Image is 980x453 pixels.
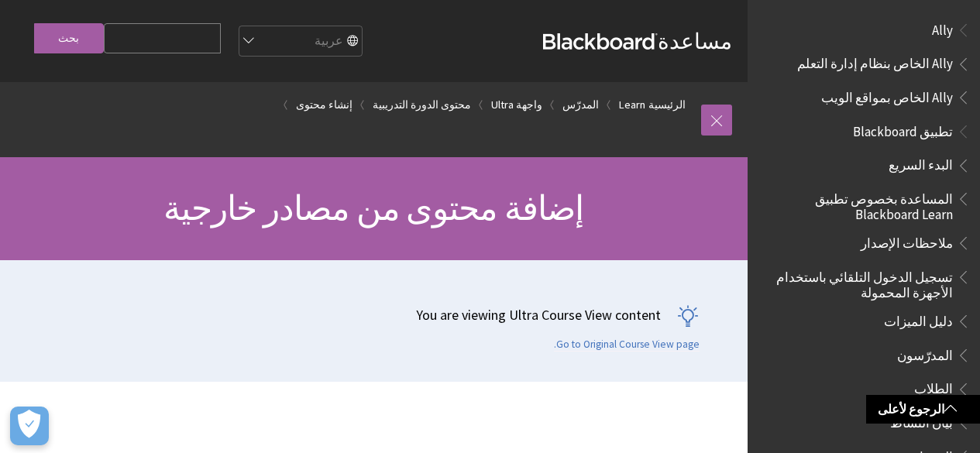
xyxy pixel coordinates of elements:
a: Go to Original Course View page. [554,338,700,352]
strong: Blackboard [543,33,658,50]
a: المدرّس [562,95,599,115]
span: المدرّسون [897,342,953,363]
a: Learn [619,95,645,115]
a: محتوى الدورة التدريبية [373,95,471,115]
a: الرئيسية [648,95,686,115]
a: إنشاء محتوى [296,95,352,115]
a: مساعدةBlackboard [543,27,732,55]
span: دليل الميزات [884,308,953,329]
span: Ally الخاص بمواقع الويب [821,84,953,105]
span: بيان النشاط [890,410,953,431]
span: المساعدة بخصوص تطبيق Blackboard Learn [766,186,953,222]
span: تطبيق Blackboard [853,118,953,139]
span: تسجيل الدخول التلقائي باستخدام الأجهزة المحمولة [766,264,953,300]
span: إضافة محتوى من مصادر خارجية [163,187,583,229]
button: Open Preferences [10,407,49,445]
nav: Book outline for Anthology Ally Help [757,17,971,111]
a: واجهة Ultra [491,95,542,115]
p: You are viewing Ultra Course View content [15,305,700,324]
span: الطلاب [914,376,953,397]
span: البدء السريع [889,153,953,173]
span: Ally الخاص بنظام إدارة التعلم [797,51,953,72]
input: بحث [34,23,104,53]
span: Ally [932,17,953,38]
span: ملاحظات الإصدار [861,230,953,251]
a: الرجوع لأعلى [866,395,980,424]
select: Site Language Selector [238,26,362,57]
